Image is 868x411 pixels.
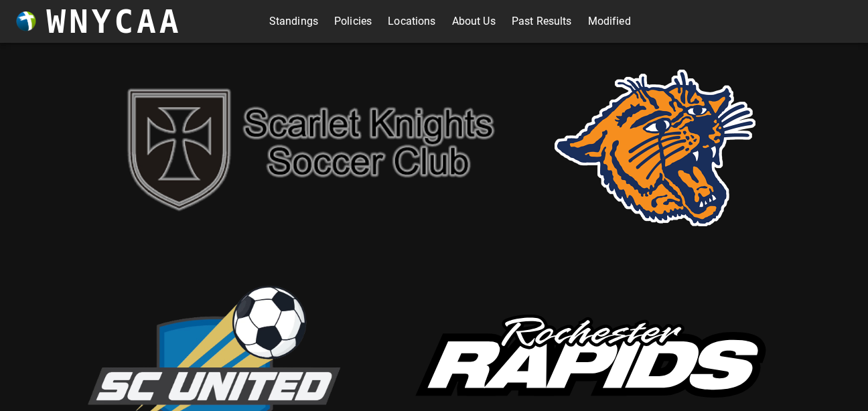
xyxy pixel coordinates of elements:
[388,11,435,32] a: Locations
[16,11,36,31] img: wnycaaBall.png
[555,70,755,226] img: rsd.png
[334,11,372,32] a: Policies
[113,76,514,220] img: sk.png
[46,3,182,40] h3: WNYCAA
[588,11,631,32] a: Modified
[452,11,496,32] a: About Us
[512,11,572,32] a: Past Results
[269,11,318,32] a: Standings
